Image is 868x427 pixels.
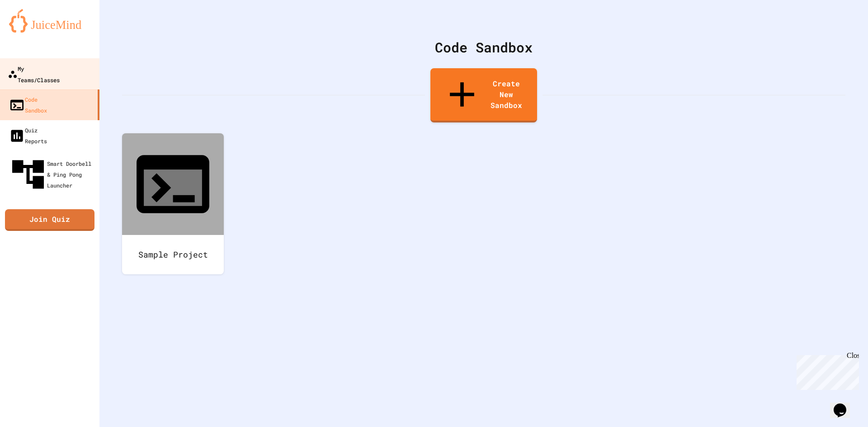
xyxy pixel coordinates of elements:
[122,133,224,274] a: Sample Project
[122,37,845,57] div: Code Sandbox
[4,4,62,57] div: Chat with us now!Close
[830,391,859,418] iframe: chat widget
[8,63,60,85] div: My Teams/Classes
[9,9,90,33] img: logo-orange.svg
[9,125,47,146] div: Quiz Reports
[430,68,537,122] a: Create New Sandbox
[5,209,94,231] a: Join Quiz
[122,235,224,274] div: Sample Project
[9,94,47,116] div: Code Sandbox
[793,352,859,390] iframe: chat widget
[9,155,96,193] div: Smart Doorbell & Ping Pong Launcher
